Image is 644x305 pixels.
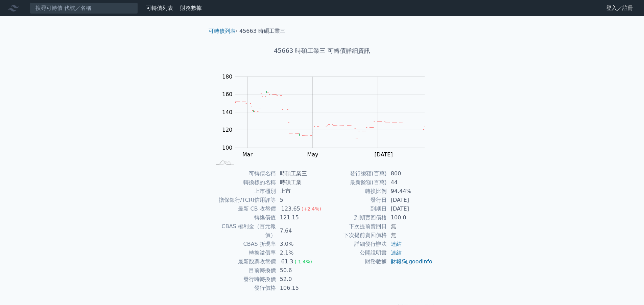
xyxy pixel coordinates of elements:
td: 轉換溢價率 [211,248,276,257]
td: 最新股票收盤價 [211,257,276,266]
li: 45663 時碩工業三 [239,27,285,35]
td: 100.0 [387,213,433,222]
td: 發行總額(百萬) [322,169,387,178]
td: 121.15 [276,213,322,222]
td: 7.64 [276,222,322,240]
td: 最新餘額(百萬) [322,178,387,187]
span: (-1.4%) [294,259,312,264]
div: 61.3 [280,257,295,266]
td: , [387,257,433,266]
td: 52.0 [276,275,322,284]
tspan: [DATE] [375,151,393,158]
tspan: 120 [222,127,233,133]
div: 123.65 [280,204,302,213]
td: 94.44% [387,187,433,196]
td: [DATE] [387,196,433,204]
td: 最新 CB 收盤價 [211,204,276,213]
td: 106.15 [276,284,322,292]
td: 到期日 [322,204,387,213]
td: 時碩工業三 [276,169,322,178]
td: 下次提前賣回價格 [322,231,387,240]
td: 可轉債名稱 [211,169,276,178]
tspan: 160 [222,91,233,97]
span: (+2.4%) [302,206,321,212]
td: 44 [387,178,433,187]
td: 下次提前賣回日 [322,222,387,231]
td: 發行價格 [211,284,276,292]
td: 擔保銀行/TCRI信用評等 [211,196,276,204]
input: 搜尋可轉債 代號／名稱 [30,2,138,14]
td: 轉換標的名稱 [211,178,276,187]
td: 5 [276,196,322,204]
td: 目前轉換價 [211,266,276,275]
tspan: Mar [242,151,253,158]
td: 詳細發行辦法 [322,240,387,248]
a: 財務數據 [180,5,202,11]
td: 財務數據 [322,257,387,266]
td: 50.6 [276,266,322,275]
td: 3.0% [276,240,322,248]
td: [DATE] [387,204,433,213]
h1: 45663 時碩工業三 可轉債詳細資訊 [203,46,441,56]
a: 登入／註冊 [601,3,639,14]
td: 轉換比例 [322,187,387,196]
td: 2.1% [276,248,322,257]
a: 可轉債列表 [209,28,236,34]
tspan: 140 [222,109,233,115]
a: 連結 [391,241,402,247]
li: › [209,27,238,35]
tspan: May [307,151,318,158]
td: 發行時轉換價 [211,275,276,284]
td: CBAS 權利金（百元報價） [211,222,276,240]
td: 上市櫃別 [211,187,276,196]
a: 可轉債列表 [146,5,173,11]
tspan: 180 [222,73,233,80]
td: 發行日 [322,196,387,204]
g: Chart [219,73,435,158]
td: 到期賣回價格 [322,213,387,222]
a: 財報狗 [391,258,407,265]
td: 800 [387,169,433,178]
td: 無 [387,231,433,240]
td: 上市 [276,187,322,196]
tspan: 100 [222,145,233,151]
a: 連結 [391,249,402,256]
td: 時碩工業 [276,178,322,187]
td: CBAS 折現率 [211,240,276,248]
td: 轉換價值 [211,213,276,222]
td: 無 [387,222,433,231]
td: 公開說明書 [322,248,387,257]
a: goodinfo [409,258,432,265]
